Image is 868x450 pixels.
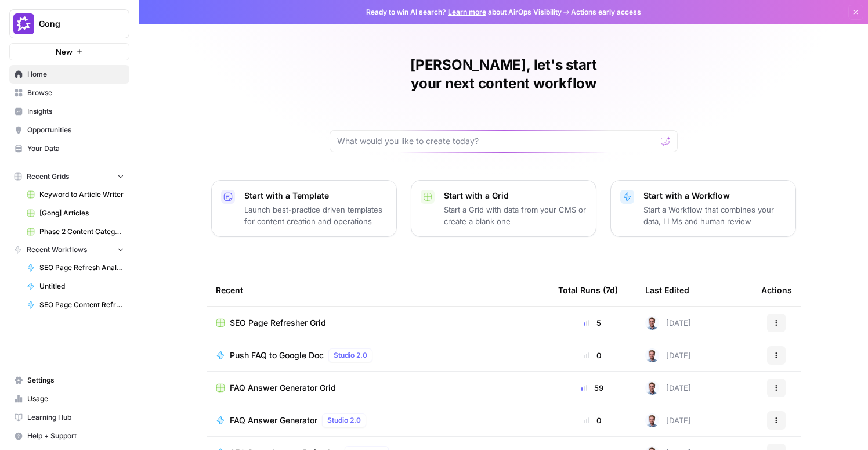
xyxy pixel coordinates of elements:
[230,415,317,426] span: FAQ Answer Generator
[39,226,124,237] span: Phase 2 Content Categorizer Grid WBB 2025
[27,375,124,386] span: Settings
[9,84,129,102] a: Browse
[643,190,786,201] p: Start with a Workflow
[645,413,691,427] div: [DATE]
[230,350,324,361] span: Push FAQ to Google Doc
[9,427,129,445] button: Help + Support
[27,125,124,135] span: Opportunities
[216,413,540,427] a: FAQ Answer GeneratorStudio 2.0
[334,350,367,361] span: Studio 2.0
[558,274,618,306] div: Total Runs (7d)
[39,208,124,218] span: [Gong] Articles
[56,46,73,57] span: New
[9,139,129,158] a: Your Data
[9,408,129,427] a: Learning Hub
[444,190,587,201] p: Start with a Grid
[13,13,34,34] img: Gong Logo
[330,56,678,93] h1: [PERSON_NAME], let's start your next content workflow
[558,350,627,361] div: 0
[366,7,562,17] span: Ready to win AI search? about AirOps Visibility
[645,348,691,362] div: [DATE]
[610,180,796,237] button: Start with a WorkflowStart a Workflow that combines your data, LLMs and human review
[21,277,129,296] a: Untitled
[27,171,69,182] span: Recent Grids
[39,18,109,30] span: Gong
[558,382,627,394] div: 59
[216,382,540,394] a: FAQ Answer Generator Grid
[216,274,540,306] div: Recent
[645,413,659,427] img: bf076u973kud3p63l3g8gndu11n6
[411,180,596,237] button: Start with a GridStart a Grid with data from your CMS or create a blank one
[645,274,689,306] div: Last Edited
[27,244,87,255] span: Recent Workflows
[645,316,659,330] img: bf076u973kud3p63l3g8gndu11n6
[9,371,129,390] a: Settings
[21,222,129,241] a: Phase 2 Content Categorizer Grid WBB 2025
[244,190,387,201] p: Start with a Template
[448,8,486,16] a: Learn more
[230,382,336,394] span: FAQ Answer Generator Grid
[9,102,129,121] a: Insights
[645,348,659,362] img: bf076u973kud3p63l3g8gndu11n6
[571,7,641,17] span: Actions early access
[9,121,129,139] a: Opportunities
[645,381,691,395] div: [DATE]
[39,300,124,310] span: SEO Page Content Refresher
[327,415,361,426] span: Studio 2.0
[761,274,792,306] div: Actions
[244,204,387,227] p: Launch best-practice driven templates for content creation and operations
[21,296,129,314] a: SEO Page Content Refresher
[230,317,326,329] span: SEO Page Refresher Grid
[558,317,627,329] div: 5
[337,135,656,147] input: What would you like to create today?
[645,316,691,330] div: [DATE]
[9,9,129,38] button: Workspace: Gong
[39,189,124,200] span: Keyword to Article Writer
[643,204,786,227] p: Start a Workflow that combines your data, LLMs and human review
[211,180,397,237] button: Start with a TemplateLaunch best-practice driven templates for content creation and operations
[216,317,540,329] a: SEO Page Refresher Grid
[39,281,124,291] span: Untitled
[216,348,540,362] a: Push FAQ to Google DocStudio 2.0
[9,43,129,60] button: New
[645,381,659,395] img: bf076u973kud3p63l3g8gndu11n6
[21,258,129,277] a: SEO Page Refresh Analysis
[39,262,124,273] span: SEO Page Refresh Analysis
[558,415,627,426] div: 0
[21,204,129,222] a: [Gong] Articles
[27,88,124,98] span: Browse
[9,390,129,408] a: Usage
[9,168,129,185] button: Recent Grids
[9,241,129,258] button: Recent Workflows
[21,185,129,204] a: Keyword to Article Writer
[27,69,124,80] span: Home
[27,412,124,423] span: Learning Hub
[9,65,129,84] a: Home
[27,106,124,117] span: Insights
[27,431,124,441] span: Help + Support
[27,394,124,404] span: Usage
[444,204,587,227] p: Start a Grid with data from your CMS or create a blank one
[27,143,124,154] span: Your Data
